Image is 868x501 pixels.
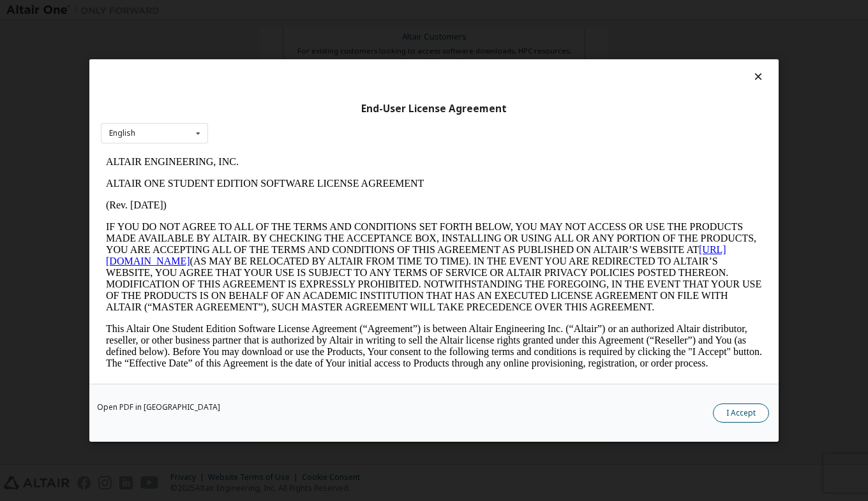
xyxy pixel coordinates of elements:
a: Open PDF in [GEOGRAPHIC_DATA] [97,403,220,411]
p: (Rev. [DATE]) [5,48,661,60]
p: ALTAIR ENGINEERING, INC. [5,5,661,17]
a: [URL][DOMAIN_NAME] [5,93,625,115]
p: IF YOU DO NOT AGREE TO ALL OF THE TERMS AND CONDITIONS SET FORTH BELOW, YOU MAY NOT ACCESS OR USE... [5,70,661,162]
button: I Accept [713,403,769,423]
p: ALTAIR ONE STUDENT EDITION SOFTWARE LICENSE AGREEMENT [5,27,661,38]
div: English [109,129,135,137]
div: End-User License Agreement [101,103,767,115]
p: This Altair One Student Edition Software License Agreement (“Agreement”) is between Altair Engine... [5,172,661,218]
